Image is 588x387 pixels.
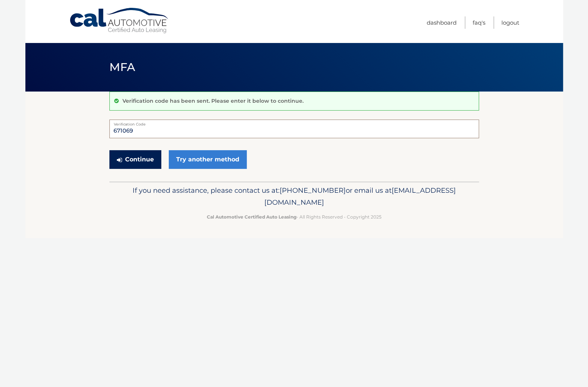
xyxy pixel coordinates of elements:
[207,214,296,220] strong: Cal Automotive Certified Auto Leasing
[264,186,456,207] span: [EMAIL_ADDRESS][DOMAIN_NAME]
[473,16,485,29] a: FAQ's
[427,16,457,29] a: Dashboard
[169,150,247,169] a: Try another method
[109,120,479,138] input: Verification Code
[122,97,304,104] p: Verification code has been sent. Please enter it below to continue.
[501,16,519,29] a: Logout
[109,120,479,126] label: Verification Code
[114,213,474,221] p: - All Rights Reserved - Copyright 2025
[109,150,161,169] button: Continue
[114,185,474,208] p: If you need assistance, please contact us at: or email us at
[280,186,346,195] span: [PHONE_NUMBER]
[69,7,170,34] a: Cal Automotive
[109,60,136,74] span: MFA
